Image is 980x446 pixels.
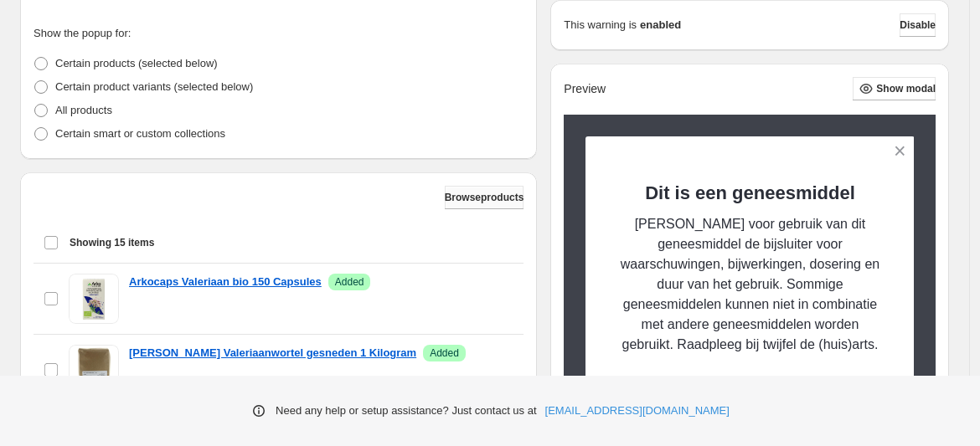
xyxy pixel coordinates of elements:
[69,274,119,324] img: Arkocaps Valeriaan bio 150 Capsules
[129,274,322,290] a: Arkocaps Valeriaan bio 150 Capsules
[335,275,364,289] span: Added
[55,102,112,119] p: All products
[564,17,637,33] p: This warning is
[900,13,936,37] button: Disable
[430,346,459,360] span: Added
[645,182,855,203] strong: Dit is een geneesmiddel
[564,82,606,96] h2: Preview
[55,80,253,93] span: Certain product variants (selected below)
[34,27,131,39] span: Show the popup for:
[545,402,730,419] a: [EMAIL_ADDRESS][DOMAIN_NAME]
[900,18,936,32] span: Disable
[445,191,524,204] span: Browse products
[640,17,681,33] strong: enabled
[55,126,225,142] p: Certain smart or custom collections
[853,77,936,100] button: Show modal
[55,57,218,69] span: Certain products (selected below)
[129,345,416,361] a: [PERSON_NAME] Valeriaanwortel gesneden 1 Kilogram
[445,186,524,209] button: Browseproducts
[876,82,936,95] span: Show modal
[70,236,154,249] span: Showing 15 items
